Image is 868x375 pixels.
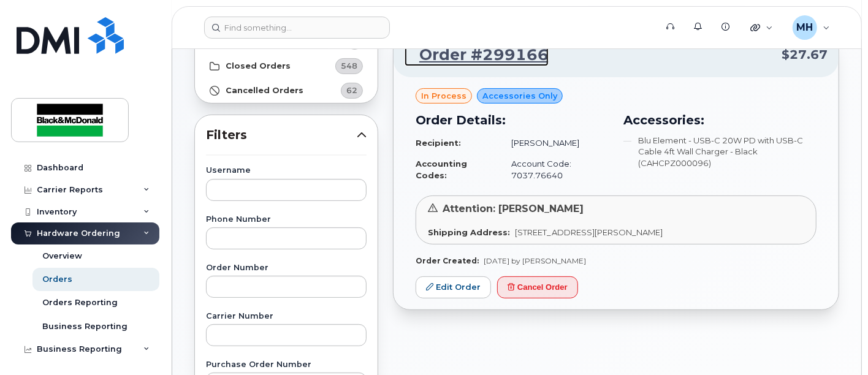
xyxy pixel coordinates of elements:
[195,54,378,78] a: Closed Orders548
[782,46,828,64] span: $27.67
[206,361,367,369] label: Purchase Order Number
[416,111,609,129] h3: Order Details:
[416,276,491,299] a: Edit Order
[443,203,584,214] span: Attention: [PERSON_NAME]
[405,44,549,66] a: Order #299166
[346,85,357,96] span: 62
[484,256,586,265] span: [DATE] by [PERSON_NAME]
[416,159,467,180] strong: Accounting Codes:
[195,78,378,103] a: Cancelled Orders62
[206,312,367,320] label: Carrier Number
[482,90,557,102] span: Accessories Only
[226,61,291,71] strong: Closed Orders
[204,17,390,39] input: Find something...
[796,20,813,35] span: MH
[421,90,466,102] span: in process
[623,111,817,129] h3: Accessories:
[742,15,782,40] div: Quicklinks
[206,264,367,272] label: Order Number
[497,276,578,299] button: Cancel Order
[206,216,367,224] label: Phone Number
[784,15,839,40] div: Maria Hatzopoulos
[500,153,609,186] td: Account Code: 7037.76640
[623,135,817,169] li: Blu Element - USB-C 20W PD with USB-C Cable 4ft Wall Charger - Black (CAHCPZ000096)
[206,126,357,144] span: Filters
[226,86,303,96] strong: Cancelled Orders
[341,60,357,72] span: 548
[515,227,663,237] span: [STREET_ADDRESS][PERSON_NAME]
[428,227,510,237] strong: Shipping Address:
[416,256,479,265] strong: Order Created:
[500,132,609,154] td: [PERSON_NAME]
[206,167,367,175] label: Username
[416,138,461,148] strong: Recipient:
